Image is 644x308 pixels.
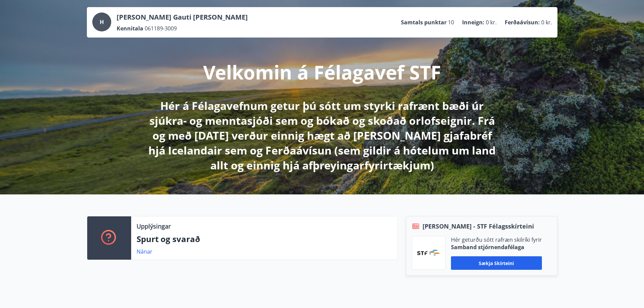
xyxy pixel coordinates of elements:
p: Kennitala [117,25,143,32]
p: Hér á Félagavefnum getur þú sótt um styrki rafrænt bæði úr sjúkra- og menntasjóði sem og bókað og... [144,98,501,173]
button: Sækja skírteini [451,256,542,270]
p: Spurt og svarað [137,233,392,245]
span: 061189-3009 [145,25,177,32]
span: 10 [448,19,454,26]
p: [PERSON_NAME] Gauti [PERSON_NAME] [117,13,248,22]
p: Samtals punktar [401,19,447,26]
span: H [100,18,104,26]
img: vjCaq2fThgY3EUYqSgpjEiBg6WP39ov69hlhuPVN.png [417,250,440,256]
p: Hér geturðu sótt rafræn skilríki fyrir [451,236,542,243]
span: 0 kr. [541,19,552,26]
span: [PERSON_NAME] - STF Félagsskírteini [423,222,534,231]
p: Samband stjórnendafélaga [451,243,542,251]
p: Upplýsingar [137,222,171,231]
p: Inneign : [462,19,484,26]
p: Ferðaávísun : [505,19,540,26]
span: 0 kr. [486,19,497,26]
p: Velkomin á Félagavef STF [203,59,441,85]
a: Nánar [137,248,152,255]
